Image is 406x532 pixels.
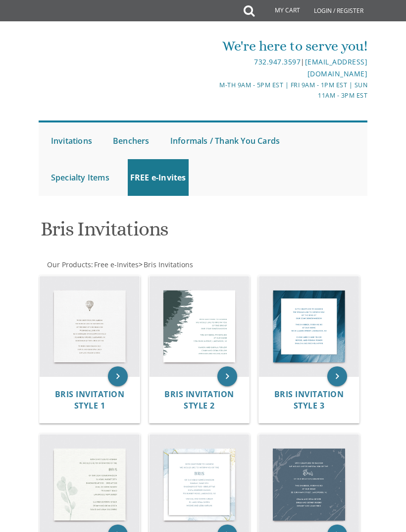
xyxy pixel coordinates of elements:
a: Bris Invitation Style 2 [164,390,234,411]
span: Free e-Invites [94,260,139,269]
img: Bris Invitation Style 2 [150,276,250,376]
a: Bris Invitation Style 1 [55,390,125,411]
span: > [139,260,193,269]
a: Informals / Thank You Cards [168,122,282,159]
a: Specialty Items [49,159,112,196]
h1: Bris Invitations [41,218,365,247]
a: keyboard_arrow_right [217,366,237,386]
div: : [39,260,367,270]
a: 732.947.3597 [254,57,301,66]
a: Our Products [46,260,91,269]
span: Bris Invitations [144,260,193,269]
span: Bris Invitation Style 3 [274,389,344,411]
a: Free e-Invites [93,260,139,269]
a: Bris Invitations [143,260,193,269]
div: | [203,56,367,80]
a: FREE e-Invites [128,159,189,196]
a: keyboard_arrow_right [327,366,347,386]
img: Bris Invitation Style 1 [40,276,140,376]
a: Bris Invitation Style 3 [274,390,344,411]
a: [EMAIL_ADDRESS][DOMAIN_NAME] [305,57,368,78]
img: Bris Invitation Style 3 [259,276,359,376]
div: M-Th 9am - 5pm EST | Fri 9am - 1pm EST | Sun 11am - 3pm EST [203,80,367,101]
a: Benchers [110,122,152,159]
a: My Cart [254,1,307,21]
span: Bris Invitation Style 1 [55,389,125,411]
a: Invitations [49,122,95,159]
span: Bris Invitation Style 2 [164,389,234,411]
div: We're here to serve you! [203,36,367,56]
a: keyboard_arrow_right [108,366,128,386]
